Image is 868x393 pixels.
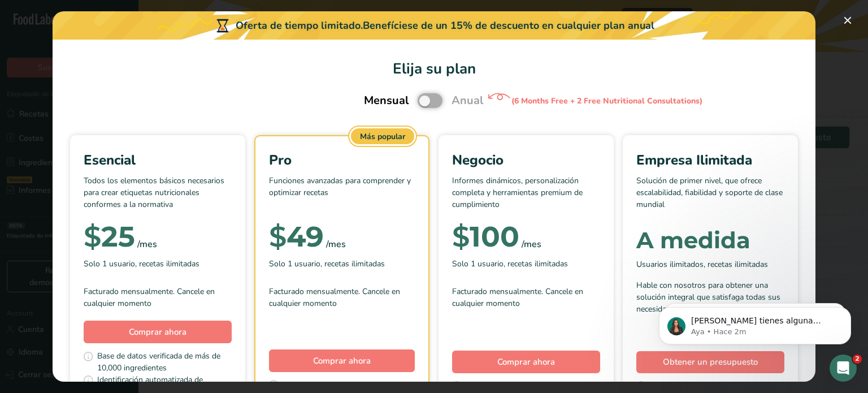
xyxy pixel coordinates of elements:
span: Base de datos verificada de más de 10,000 ingredientes [97,350,232,374]
div: Empresa Ilimitada [636,150,784,170]
div: Facturado mensualmente. Cancele en cualquier momento [269,286,415,309]
div: 49 [269,226,324,248]
span: Solo 1 usuario, recetas ilimitadas [84,258,199,270]
span: 2 [853,355,862,364]
div: Benefíciese de un 15% de descuento en cualquier plan anual [363,18,654,33]
a: Obtener un presupuesto [636,351,784,373]
p: Informes dinámicos, personalización completa y herramientas premium de cumplimiento [452,175,600,209]
div: /mes [326,237,346,251]
p: Todos los elementos básicos necesarios para crear etiquetas nutricionales conformes a la normativa [84,175,232,209]
span: Anual [452,92,483,109]
span: Comprar ahora [497,356,555,368]
h1: Elija su plan [66,58,802,80]
div: Pro [269,150,415,170]
div: /mes [137,237,157,251]
iframe: Intercom notifications mensaje [642,283,868,362]
div: Facturado mensualmente. Cancele en cualquier momento [452,286,600,309]
p: Funciones avanzadas para comprender y optimizar recetas [269,175,415,209]
span: Solo 1 usuario, recetas ilimitadas [269,258,385,270]
span: Comprar ahora [313,355,371,366]
span: Solo 1 usuario, recetas ilimitadas [452,258,568,270]
p: Solución de primer nivel, que ofrece escalabilidad, fiabilidad y soporte de clase mundial [636,175,784,209]
span: $ [84,219,101,254]
div: A medida [636,229,784,252]
div: Más popular [351,128,414,144]
button: Comprar ahora [84,321,232,343]
span: Mensual [364,92,409,109]
div: Esencial [84,150,232,170]
div: Oferta de tiempo limitado. [53,11,815,40]
div: Hable con nosotros para obtener una solución integral que satisfaga todas sus necesidades empresa... [636,279,784,315]
div: 25 [84,226,135,248]
button: Comprar ahora [269,349,415,372]
div: /mes [522,237,541,251]
span: Comprar ahora [129,326,186,338]
div: (6 Months Free + 2 Free Nutritional Consultations) [511,95,702,107]
div: Facturado mensualmente. Cancele en cualquier momento [84,286,232,309]
span: $ [452,219,470,254]
div: Negocio [452,150,600,170]
iframe: Intercom live chat [830,355,857,382]
span: Costeo de recetas [283,379,345,393]
button: Comprar ahora [452,351,600,373]
span: $ [269,219,287,254]
div: 100 [452,226,519,248]
span: Usuarios ilimitados, recetas ilimitadas [636,258,768,270]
